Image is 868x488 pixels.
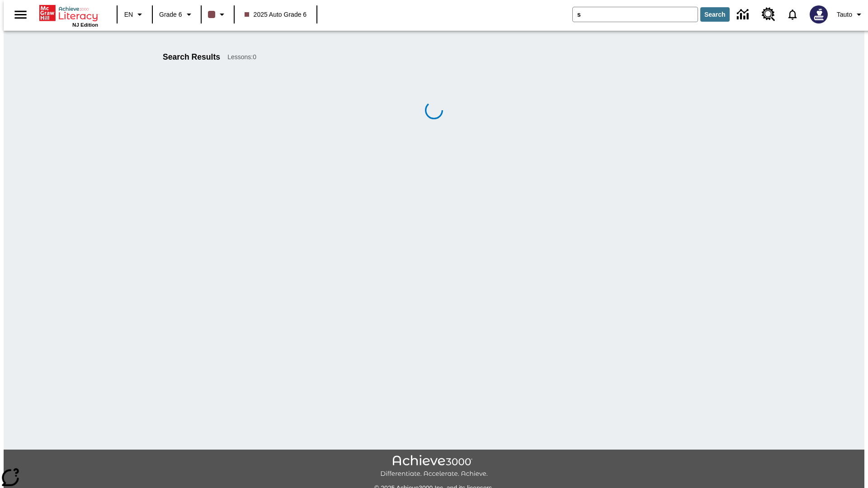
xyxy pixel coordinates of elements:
[833,6,868,23] button: Profile/Settings
[159,10,182,19] span: Grade 6
[756,2,781,27] a: Resource Center, Will open in new tab
[72,22,98,28] span: NJ Edition
[810,5,828,23] img: Avatar
[39,4,98,22] a: Home
[380,455,488,478] img: Achieve3000 Differentiate Accelerate Achieve
[204,6,231,23] button: Class color is dark brown. Change class color
[837,10,852,19] span: Tauto
[781,3,804,26] a: Notifications
[804,3,833,26] button: Select a new avatar
[163,52,220,62] h1: Search Results
[124,10,133,19] span: EN
[700,7,730,22] button: Search
[120,6,149,23] button: Language: EN, Select a language
[39,3,98,28] div: Home
[731,2,756,27] a: Data Center
[245,10,307,19] span: 2025 Auto Grade 6
[573,7,698,22] input: search field
[227,52,256,62] span: Lessons : 0
[7,1,34,28] button: Open side menu
[156,6,198,23] button: Grade: Grade 6, Select a grade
